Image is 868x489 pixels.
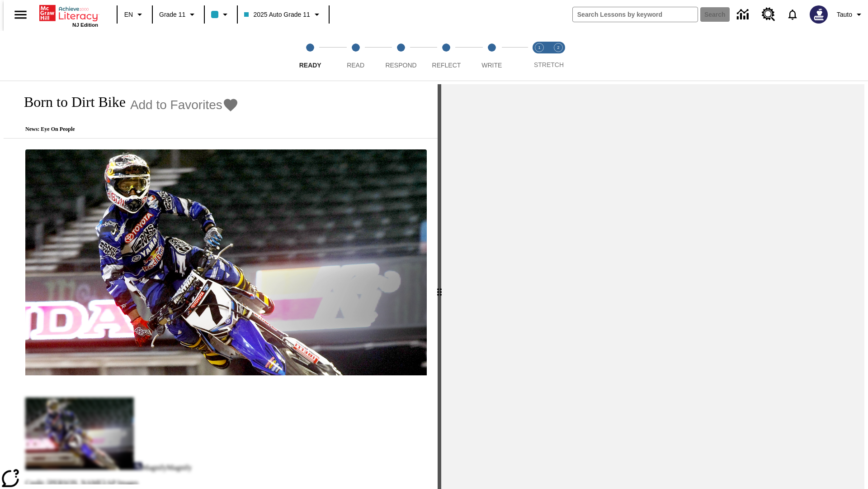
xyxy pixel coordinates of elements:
button: Language: EN, Select a language [120,6,149,23]
button: Select a new avatar [804,3,833,26]
span: Ready [299,62,321,69]
button: Respond step 3 of 5 [375,31,427,81]
button: Write step 5 of 5 [466,31,518,81]
span: Tauto [837,10,852,19]
button: Class: 2025 Auto Grade 11, Select your class [241,6,325,23]
h1: Born to Dirt Bike [14,94,126,110]
img: Motocross racer James Stewart flies through the air on his dirt bike. [25,149,427,376]
button: Class color is light blue. Change class color [208,6,234,23]
div: Press Enter or Spacebar and then press right and left arrow keys to move the slider [438,84,441,489]
span: STRETCH [534,61,564,68]
a: Resource Center, Will open in new tab [756,2,781,27]
button: Grade: Grade 11, Select a grade [156,6,201,23]
div: Home [39,3,98,28]
input: search field [573,7,698,22]
a: Data Center [731,2,756,27]
text: 1 [538,45,540,50]
text: 2 [557,45,559,50]
span: Add to Favorites [130,98,222,112]
button: Open side menu [7,1,34,28]
span: Write [481,62,502,69]
div: activity [441,84,864,489]
p: News: Eye On People [14,126,239,133]
span: EN [124,10,133,19]
button: Ready step 1 of 5 [284,31,336,81]
button: Reflect step 4 of 5 [420,31,472,81]
span: Reflect [432,62,461,69]
button: Read step 2 of 5 [329,31,382,81]
button: Add to Favorites - Born to Dirt Bike [130,97,239,113]
button: Stretch Respond step 2 of 2 [545,31,571,81]
div: reading [4,84,438,484]
span: 2025 Auto Grade 11 [244,10,310,19]
a: Notifications [781,3,804,26]
span: Read [347,62,364,69]
button: Profile/Settings [833,6,868,23]
span: Respond [385,62,416,69]
span: NJ Edition [72,22,98,28]
button: Stretch Read step 1 of 2 [526,31,552,81]
img: Avatar [810,5,828,24]
span: Grade 11 [159,10,185,19]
